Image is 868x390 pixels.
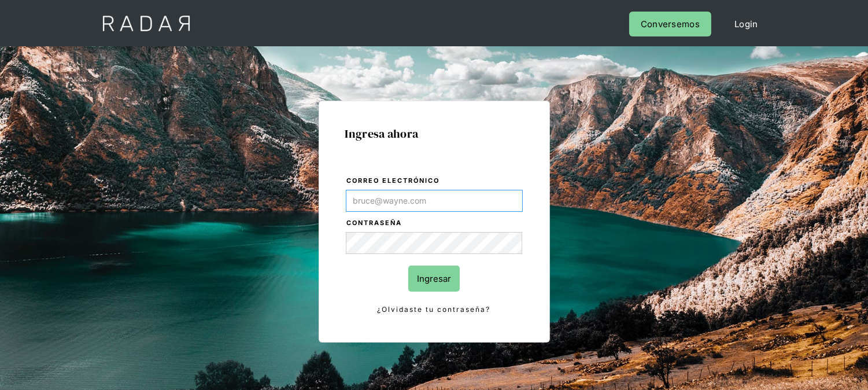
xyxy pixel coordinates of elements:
[346,190,523,212] input: bruce@wayne.com
[723,12,770,36] a: Login
[408,266,460,292] input: Ingresar
[347,218,523,229] label: Contraseña
[347,175,523,187] label: Correo electrónico
[629,12,711,36] a: Conversemos
[346,303,523,316] a: ¿Olvidaste tu contraseña?
[345,127,523,140] h1: Ingresa ahora
[345,175,523,316] form: Login Form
